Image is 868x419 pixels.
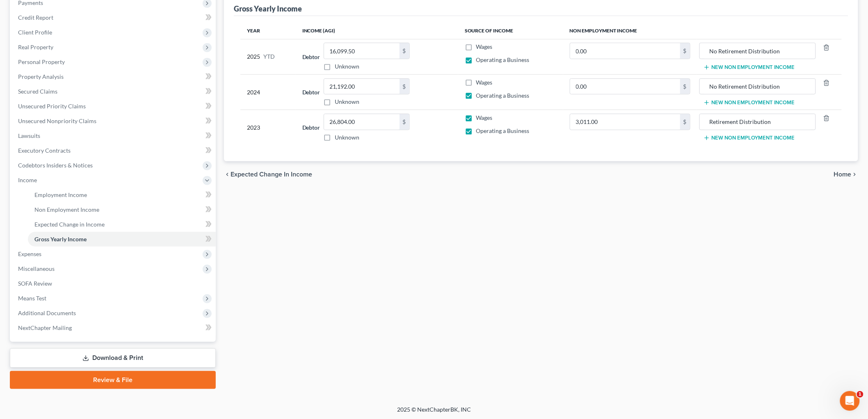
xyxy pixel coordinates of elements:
[852,171,858,178] i: chevron_right
[476,43,493,50] span: Wages
[28,217,216,232] a: Expected Change in Income
[34,221,105,228] span: Expected Change in Income
[704,64,795,71] button: New Non Employment Income
[18,88,57,95] span: Secured Claims
[240,23,296,39] th: Year
[834,171,858,178] button: Home chevron_right
[680,43,690,59] div: $
[11,321,216,335] a: NextChapter Mailing
[10,371,216,389] a: Review & File
[704,114,811,130] input: Source of Income
[11,276,216,291] a: SOFA Review
[570,114,680,130] input: 0.00
[263,53,275,61] span: YTD
[34,236,87,243] span: Gross Yearly Income
[704,99,795,106] button: New Non Employment Income
[247,78,289,106] div: 2024
[476,127,530,134] span: Operating a Business
[11,128,216,143] a: Lawsuits
[476,114,493,121] span: Wages
[704,79,811,94] input: Source of Income
[324,43,400,59] input: 0.00
[476,92,530,99] span: Operating a Business
[324,114,400,130] input: 0.00
[18,147,71,154] span: Executory Contracts
[296,23,458,39] th: Income (AGI)
[335,133,360,142] label: Unknown
[704,135,795,141] button: New Non Employment Income
[28,188,216,202] a: Employment Income
[18,44,53,50] span: Real Property
[570,43,680,59] input: 0.00
[302,88,320,96] label: Debtor
[11,143,216,158] a: Executory Contracts
[18,324,72,331] span: NextChapter Mailing
[34,191,87,198] span: Employment Income
[18,162,93,169] span: Codebtors Insiders & Notices
[335,62,360,71] label: Unknown
[834,171,852,178] span: Home
[11,10,216,25] a: Credit Report
[302,123,320,132] label: Debtor
[18,265,55,272] span: Miscellaneous
[28,232,216,247] a: Gross Yearly Income
[18,176,37,183] span: Income
[231,171,312,178] span: Expected Change in Income
[247,43,289,71] div: 2025
[34,206,99,213] span: Non Employment Income
[400,114,409,130] div: $
[324,79,400,94] input: 0.00
[10,348,216,368] a: Download & Print
[476,79,493,86] span: Wages
[400,79,409,94] div: $
[680,114,690,130] div: $
[18,58,65,65] span: Personal Property
[302,53,320,61] label: Debtor
[11,114,216,128] a: Unsecured Nonpriority Claims
[11,69,216,84] a: Property Analysis
[458,23,563,39] th: Source of Income
[18,250,41,257] span: Expenses
[224,171,231,178] i: chevron_left
[28,202,216,217] a: Non Employment Income
[563,23,842,39] th: Non Employment Income
[18,117,96,124] span: Unsecured Nonpriority Claims
[400,43,409,59] div: $
[840,391,860,411] iframe: Intercom live chat
[18,29,52,36] span: Client Profile
[18,280,52,287] span: SOFA Review
[234,4,302,14] div: Gross Yearly Income
[11,84,216,99] a: Secured Claims
[570,79,680,94] input: 0.00
[18,295,46,302] span: Means Test
[247,114,289,142] div: 2023
[680,79,690,94] div: $
[335,98,360,106] label: Unknown
[857,391,863,398] span: 1
[11,99,216,114] a: Unsecured Priority Claims
[704,43,811,59] input: Source of Income
[18,309,76,316] span: Additional Documents
[224,171,312,178] button: chevron_left Expected Change in Income
[18,14,53,21] span: Credit Report
[18,132,40,139] span: Lawsuits
[476,56,530,63] span: Operating a Business
[18,103,86,110] span: Unsecured Priority Claims
[18,73,64,80] span: Property Analysis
